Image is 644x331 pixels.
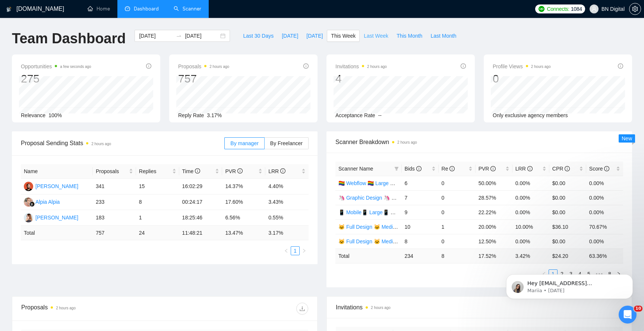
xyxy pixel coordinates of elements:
[284,249,288,253] span: left
[178,62,229,71] span: Proposals
[338,224,429,230] a: 🐱 Full Design 🐱 Medium 🐱 US Only
[439,219,476,234] td: 1
[21,72,91,86] div: 275
[402,190,439,205] td: 7
[24,214,78,220] a: VG[PERSON_NAME]
[21,226,93,240] td: Total
[303,63,309,69] span: info-circle
[493,62,551,71] span: Profile Views
[549,205,586,219] td: $0.00
[335,112,375,118] span: Acceptance Rate
[327,30,360,42] button: This Week
[360,30,392,42] button: Last Week
[302,249,306,253] span: right
[515,166,533,172] span: LRR
[335,137,623,147] span: Scanner Breakdown
[222,210,265,226] td: 6.56%
[402,249,439,263] td: 234
[24,182,33,191] img: AO
[442,166,455,172] span: Re
[439,205,476,219] td: 0
[24,199,60,204] a: AAAlpia Alpia
[393,163,400,174] span: filter
[392,30,426,42] button: This Month
[512,205,549,219] td: 0.00%
[239,30,278,42] button: Last 30 Days
[270,140,303,146] span: By Freelancer
[402,205,439,219] td: 9
[336,303,623,312] span: Invitations
[282,32,298,40] span: [DATE]
[495,259,644,311] iframe: Intercom notifications message
[176,33,182,39] span: to
[134,6,159,12] span: Dashboard
[306,32,323,40] span: [DATE]
[93,179,136,194] td: 341
[207,112,222,118] span: 3.17%
[282,246,291,255] button: left
[476,205,512,219] td: 22.22%
[402,219,439,234] td: 10
[32,29,129,35] p: Message from Mariia, sent 3w ago
[476,176,512,190] td: 50.00%
[32,22,129,124] span: Hey [EMAIL_ADDRESS][DOMAIN_NAME], Looks like your Upwork agency BN Digital ran out of connects. W...
[549,190,586,205] td: $0.00
[512,219,549,234] td: 10.00%
[439,249,476,263] td: 8
[139,32,173,40] input: Start date
[136,210,179,226] td: 1
[225,168,243,174] span: PVR
[405,166,422,172] span: Bids
[371,306,391,310] time: 2 hours ago
[589,166,609,172] span: Score
[179,194,222,210] td: 00:24:17
[439,234,476,249] td: 0
[512,249,549,263] td: 3.42 %
[493,112,568,118] span: Only exclusive agency members
[179,210,222,226] td: 18:25:46
[297,306,308,312] span: download
[490,166,496,171] span: info-circle
[397,32,422,40] span: This Month
[93,164,136,179] th: Proposals
[364,32,388,40] span: Last Week
[629,3,641,15] button: setting
[35,198,60,206] div: Alpia Alpia
[88,6,110,12] a: homeHome
[146,63,151,69] span: info-circle
[60,65,91,69] time: a few seconds ago
[222,179,265,194] td: 14.37%
[586,234,623,249] td: 0.00%
[549,219,586,234] td: $36.10
[571,5,582,13] span: 1084
[139,167,171,175] span: Replies
[338,195,432,201] a: 🦄 Graphic Design 🦄 Large 🦄 Non US
[300,246,309,255] li: Next Page
[96,167,127,175] span: Proposals
[21,62,91,71] span: Opportunities
[136,164,179,179] th: Replies
[182,168,200,174] span: Time
[174,6,201,12] a: searchScanner
[461,63,466,69] span: info-circle
[280,168,285,174] span: info-circle
[565,166,570,171] span: info-circle
[21,164,93,179] th: Name
[549,234,586,249] td: $0.00
[296,303,308,315] button: download
[622,135,632,141] span: New
[439,176,476,190] td: 0
[291,246,300,255] li: 1
[91,142,111,146] time: 2 hours ago
[195,168,200,174] span: info-circle
[125,6,130,11] span: dashboard
[476,234,512,249] td: 12.50%
[278,30,302,42] button: [DATE]
[243,32,274,40] span: Last 30 Days
[476,190,512,205] td: 28.57%
[629,6,641,12] a: setting
[531,65,551,69] time: 2 hours ago
[338,180,416,186] a: 🏳️‍🌈 Webflow 🏳️‍🌈 Large 🏳️‍🌈 Non US
[24,213,33,222] img: VG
